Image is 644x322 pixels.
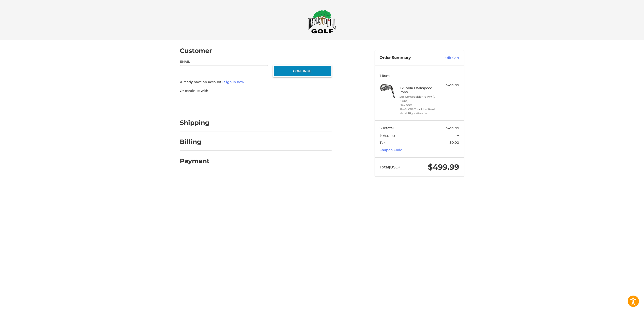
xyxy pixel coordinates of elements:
a: Sign in now [224,80,244,84]
span: Total (USD) [380,165,400,169]
h2: Shipping [180,119,210,127]
img: Maple Hill Golf [308,10,336,33]
label: Email [180,59,268,64]
p: Already have an account? [180,80,332,85]
h2: Customer [180,47,212,55]
iframe: Google Customer Reviews [602,308,644,322]
span: Subtotal [380,126,394,130]
h2: Billing [180,138,209,146]
iframe: PayPal-paypal [178,98,216,107]
span: -- [457,133,459,137]
button: Continue [273,65,332,77]
p: Or continue with [180,88,332,93]
div: $499.99 [439,83,459,88]
span: $0.00 [450,140,459,145]
a: Coupon Code [380,148,402,152]
h3: Order Summary [380,55,434,60]
span: Shipping [380,133,395,137]
span: Tax [380,140,385,145]
li: Set Composition 4-PW (7 Clubs) [399,95,438,103]
span: $499.99 [428,162,459,172]
span: $499.99 [446,126,459,130]
li: Hand Right-Handed [399,111,438,116]
iframe: PayPal-venmo [263,98,301,107]
h2: Payment [180,157,210,165]
iframe: PayPal-paylater [221,98,259,107]
h3: 1 Item [380,74,459,78]
li: Shaft KBS Tour Lite Steel [399,107,438,112]
h4: 1 x Cobra Darkspeed Irons [399,86,438,94]
a: Edit Cart [434,55,459,60]
li: Flex Stiff [399,103,438,107]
